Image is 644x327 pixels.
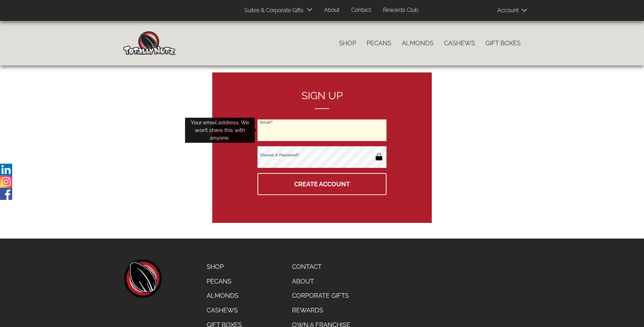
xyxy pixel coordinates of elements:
a: Corporate Gifts [287,288,355,303]
a: About [319,3,345,17]
a: home [123,259,162,298]
a: Pecans [201,274,247,289]
button: Create Account [258,173,386,195]
a: Shop [201,259,247,274]
a: About [287,274,355,289]
input: Email [258,119,386,141]
a: Shop [334,36,361,50]
a: Almonds [201,288,247,303]
a: Rewards [287,303,355,318]
a: Pecans [361,36,397,50]
a: Rewards Club [378,3,424,17]
a: Cashews [439,36,480,50]
img: Home [123,31,176,55]
div: Your email address. We won’t share this with anyone. [185,118,255,143]
a: Cashews [201,303,247,318]
a: Gift Boxes [480,36,526,50]
h2: Sign up [258,90,386,109]
a: Suites & Corporate Gifts [239,4,306,17]
a: Almonds [397,36,439,50]
a: Contact [346,3,376,17]
a: Contact [287,259,355,274]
